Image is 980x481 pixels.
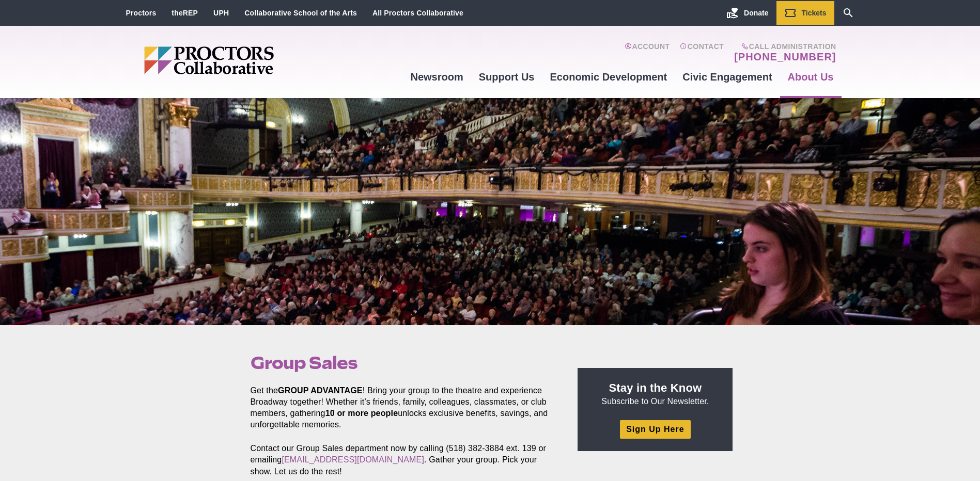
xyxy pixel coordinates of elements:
a: Tickets [776,1,834,25]
a: Account [625,42,670,63]
a: Support Us [471,63,542,91]
a: All Proctors Collaborative [372,9,463,17]
p: Subscribe to Our Newsletter. [590,380,720,407]
p: Get the ! Bring your group to the theatre and experience Broadway together! Whether it’s friends,... [251,385,554,430]
a: Proctors [126,9,157,17]
a: [EMAIL_ADDRESS][DOMAIN_NAME] [282,455,424,464]
span: Call Administration [731,42,836,51]
a: Sign Up Here [620,420,690,438]
h1: Group Sales [251,353,554,373]
strong: 10 or more people [325,409,398,418]
a: theREP [172,9,198,17]
span: Donate [744,9,768,17]
strong: Stay in the Know [609,381,702,394]
a: Contact [680,42,724,63]
a: About Us [780,63,842,91]
a: Donate [719,1,776,25]
strong: GROUP ADVANTAGE [278,386,363,395]
span: Tickets [802,9,827,17]
p: Contact our Group Sales department now by calling (518) 382-3884 ext. 139 or emailing . Gather yo... [251,443,554,477]
a: Newsroom [402,63,471,91]
img: Proctors logo [144,46,353,74]
a: Economic Development [542,63,675,91]
a: Collaborative School of the Arts [244,9,357,17]
a: [PHONE_NUMBER] [734,51,836,63]
a: UPH [213,9,229,17]
a: Search [834,1,862,25]
a: Civic Engagement [675,63,780,91]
